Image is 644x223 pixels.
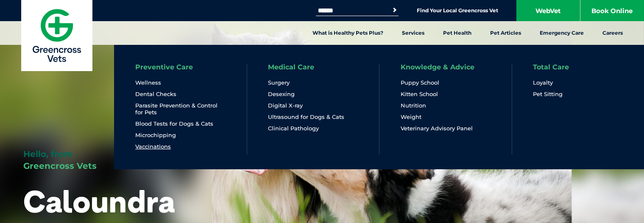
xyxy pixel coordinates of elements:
a: Pet Articles [481,21,530,45]
a: Preventive Care [135,64,193,71]
a: Wellness [135,79,161,86]
a: Vaccinations [135,143,171,150]
a: Pet Sitting [533,91,563,98]
a: Total Care [533,64,569,71]
a: Veterinary Advisory Panel [401,125,473,132]
a: Loyalty [533,79,553,86]
a: Nutrition [401,102,426,109]
a: Dental Checks [135,91,176,98]
button: Search [390,6,399,14]
a: Ultrasound for Dogs & Cats [268,113,345,121]
a: Services [393,21,434,45]
a: What is Healthy Pets Plus? [303,21,393,45]
a: Weight [401,113,421,121]
a: Microchipping [135,132,176,139]
a: Puppy School [401,79,439,86]
a: Careers [593,21,632,45]
h1: Caloundra [23,184,175,218]
a: Blood Tests for Dogs & Cats [135,120,213,127]
a: Digital X-ray [268,102,303,109]
span: Greencross Vets [23,161,97,171]
a: Kitten School [401,91,438,98]
a: Medical Care [268,64,315,71]
a: Clinical Pathology [268,125,319,132]
a: Knowledge & Advice [401,64,474,71]
a: Pet Health [434,21,481,45]
a: Desexing [268,91,295,98]
span: Hello, from [23,149,72,159]
a: Surgery [268,79,290,86]
a: Find Your Local Greencross Vet [417,7,498,14]
a: Parasite Prevention & Control for Pets [135,102,226,116]
a: Emergency Care [530,21,593,45]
